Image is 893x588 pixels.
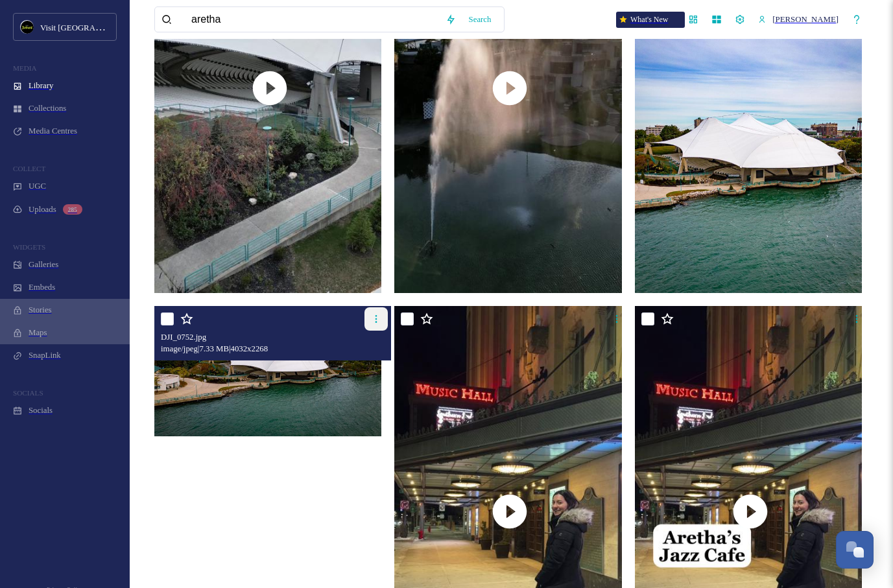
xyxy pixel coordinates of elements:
img: DJI_0752.jpg [154,306,385,436]
span: Embeds [29,283,55,292]
span: Collections [29,104,66,113]
span: MEDIA [13,64,37,72]
span: SnapLink [29,351,61,360]
button: Open Chat [836,531,874,569]
span: image/jpeg | 7.33 MB | 4032 x 2268 [161,344,268,353]
span: [PERSON_NAME] [772,15,839,24]
span: Stories [29,305,52,315]
span: SOCIALS [13,389,43,397]
span: Uploads [29,205,56,215]
span: Library [29,81,53,91]
span: COLLECT [13,165,45,172]
div: What's New [616,12,684,28]
input: Search your library [185,7,439,32]
img: DJI_0753.jpg [635,5,866,293]
span: Media Centres [29,126,77,136]
img: VISIT%20DETROIT%20LOGO%20-%20BLACK%20BACKGROUND.png [21,21,34,34]
span: DJI_0752.jpg [161,333,206,342]
span: WIDGETS [13,243,45,251]
div: Search [462,8,498,31]
span: Galleries [29,260,58,270]
span: Visit [GEOGRAPHIC_DATA] [40,21,143,32]
span: Socials [29,406,53,416]
span: Maps [29,328,47,338]
a: [PERSON_NAME] [752,8,845,31]
a: What's New [616,12,674,28]
div: 285 [63,204,82,215]
span: UGC [29,182,46,191]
